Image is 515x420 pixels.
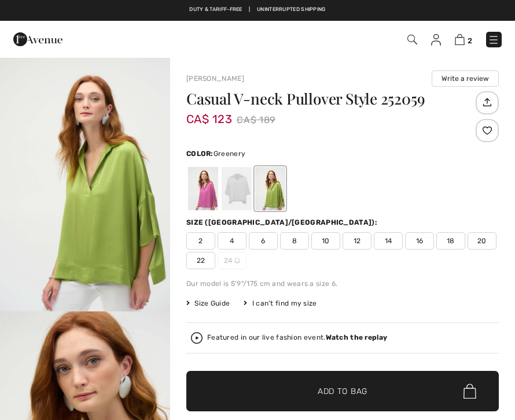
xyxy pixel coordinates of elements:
img: ring-m.svg [234,258,240,263]
div: Greenery [255,167,285,210]
a: 1ère Avenue [13,33,62,44]
div: Vanilla 30 [222,167,252,210]
a: 2 [455,32,472,46]
div: Featured in our live fashion event. [207,334,387,341]
div: Bubble gum [188,167,218,210]
span: 12 [343,232,371,250]
span: 20 [468,232,496,250]
span: CA$ 123 [186,101,232,126]
span: 10 [311,232,340,250]
div: I can't find my size [244,298,317,309]
img: 1ère Avenue [13,28,62,51]
h1: Casual V-neck Pullover Style 252059 [186,91,473,106]
strong: Watch the replay [326,333,388,341]
img: Shopping Bag [455,34,465,45]
span: Size Guide [186,298,230,309]
span: 24 [218,252,247,269]
span: Greenery [214,150,245,158]
div: Our model is 5'9"/175 cm and wears a size 6. [186,278,499,289]
span: 4 [218,232,247,250]
a: [PERSON_NAME] [186,75,244,83]
span: 8 [280,232,309,250]
img: Watch the replay [191,332,203,344]
span: Color: [186,150,214,158]
span: 14 [374,232,403,250]
span: CA$ 189 [237,111,275,129]
button: Add to Bag [186,371,499,411]
img: My Info [431,34,441,46]
span: 2 [186,232,215,250]
span: 6 [249,232,278,250]
div: Size ([GEOGRAPHIC_DATA]/[GEOGRAPHIC_DATA]): [186,217,380,228]
button: Write a review [432,70,499,87]
span: Add to Bag [318,385,367,397]
img: Bag.svg [463,384,476,399]
span: 16 [405,232,434,250]
img: Menu [488,34,499,46]
img: Share [477,92,496,112]
span: 22 [186,252,215,269]
span: 2 [468,36,472,45]
span: 18 [436,232,465,250]
img: Search [407,35,417,44]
